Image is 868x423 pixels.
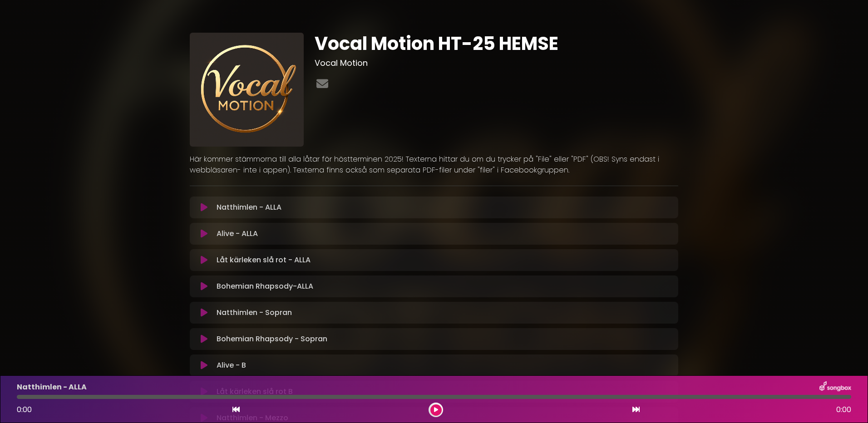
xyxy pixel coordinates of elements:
span: 0:00 [17,404,32,415]
img: songbox-logo-white.png [819,381,851,393]
p: Alive - B [217,360,246,371]
p: Natthimlen - Sopran [217,307,292,318]
p: Bohemian Rhapsody-ALLA [217,281,313,292]
h1: Vocal Motion HT-25 HEMSE [315,33,678,54]
p: Bohemian Rhapsody - Sopran [217,334,327,344]
p: Natthimlen - ALLA [17,382,87,393]
p: Här kommer stämmorna till alla låtar för höstterminen 2025! Texterna hittar du om du trycker på "... [190,154,678,176]
img: pGlB4Q9wSIK9SaBErEAn [190,33,304,147]
p: Natthimlen - ALLA [217,202,281,213]
p: Alive - ALLA [217,228,258,239]
span: 0:00 [836,404,851,415]
p: Låt kärleken slå rot - ALLA [217,255,311,266]
h3: Vocal Motion [315,58,678,68]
